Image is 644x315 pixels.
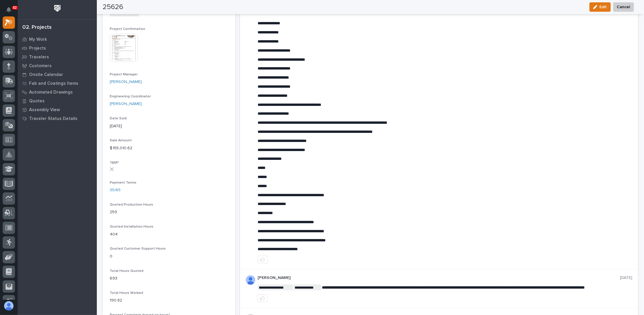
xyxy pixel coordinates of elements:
[18,114,97,123] a: Traveler Status Details
[600,4,607,10] span: Edit
[18,70,97,79] a: Onsite Calendar
[29,55,49,60] p: Travelers
[110,161,119,165] span: T&M?
[18,35,97,44] a: My Work
[29,72,63,77] p: Onsite Calendar
[110,101,142,107] a: [PERSON_NAME]
[18,61,97,70] a: Customers
[7,7,15,16] div: Notifications42
[110,275,228,282] p: 693
[3,4,15,16] button: Notifications
[18,44,97,52] a: Projects
[110,231,228,238] p: 404
[110,181,136,184] span: Payment Terms
[246,275,255,285] img: AOh14GjpcA6ydKGAvwfezp8OhN30Q3_1BHk5lQOeczEvCIoEuGETHm2tT-JUDAHyqffuBe4ae2BInEDZwLlH3tcCd_oYlV_i4...
[110,73,138,76] span: Project Manager
[258,294,268,302] button: like this post
[18,88,97,96] a: Automated Drawings
[110,225,153,228] span: Quoted Installation Hours
[18,105,97,114] a: Assembly View
[29,99,45,104] p: Quotes
[617,4,630,11] span: Cancel
[110,139,132,142] span: Sale Amount
[258,256,268,263] button: like this post
[3,300,15,312] button: users-avatar
[103,3,123,11] h2: 25626
[110,297,228,304] p: 190.82
[29,90,73,95] p: Automated Drawings
[110,203,153,206] span: Quoted Production Hours
[29,81,78,86] p: Fab and Coatings Items
[52,3,63,14] img: Workspace Logo
[29,37,47,42] p: My Work
[110,27,145,31] span: Project Confirmation
[29,116,77,121] p: Traveler Status Details
[589,2,611,12] button: Edit
[29,46,46,51] p: Projects
[13,6,17,10] p: 42
[110,291,143,295] span: Total Hours Worked
[620,275,632,280] p: [DATE]
[110,187,121,193] a: 35/65
[18,79,97,88] a: Fab and Coatings Items
[29,63,52,69] p: Customers
[18,96,97,105] a: Quotes
[18,52,97,61] a: Travelers
[22,24,52,31] div: 02. Projects
[258,275,620,280] p: [PERSON_NAME]
[110,269,143,273] span: Total Hours Quoted
[110,247,166,250] span: Quoted Customer Support Hours
[29,107,60,113] p: Assembly View
[110,79,142,85] a: [PERSON_NAME]
[110,95,151,98] span: Engineering Coordinator
[110,253,228,260] p: 0
[110,145,228,151] p: $ 155,010.62
[110,117,127,120] span: Date Sold
[613,2,634,12] button: Cancel
[110,209,228,215] p: 259
[110,123,228,129] p: [DATE]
